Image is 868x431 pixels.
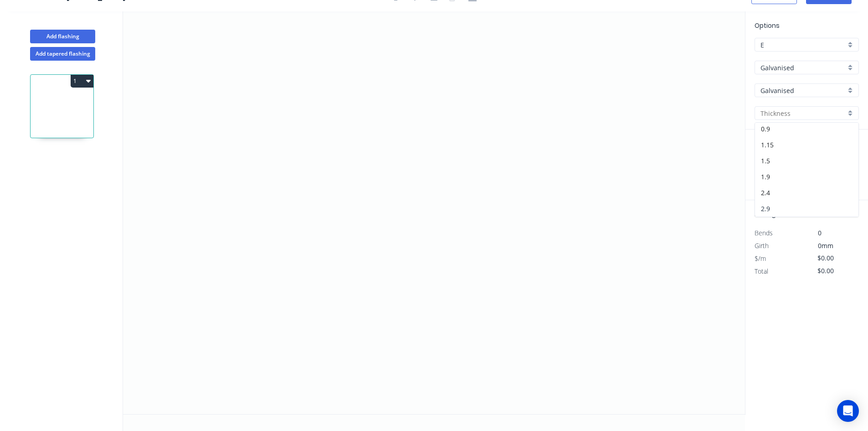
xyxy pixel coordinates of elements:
div: 1.15 [755,137,858,153]
input: Price level [760,40,846,50]
span: 0 [818,228,822,237]
button: Add flashing [30,30,95,43]
button: Add tapered flashing [30,47,95,61]
span: $/m [755,254,766,263]
input: Material [760,63,846,73]
span: Options [755,21,780,30]
svg: 0 [123,11,745,414]
div: 1.5 [755,153,858,169]
div: Open Intercom Messenger [837,400,859,422]
input: Thickness [760,109,846,118]
div: 2.9 [755,201,858,217]
div: 0.9 [755,121,858,137]
span: Total [755,267,768,275]
button: 1 [71,75,93,88]
input: Colour [760,86,846,95]
span: Bends [755,228,773,237]
span: Girth [755,241,769,250]
span: 0mm [818,241,833,250]
div: 1.9 [755,169,858,185]
div: 2.4 [755,185,858,201]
